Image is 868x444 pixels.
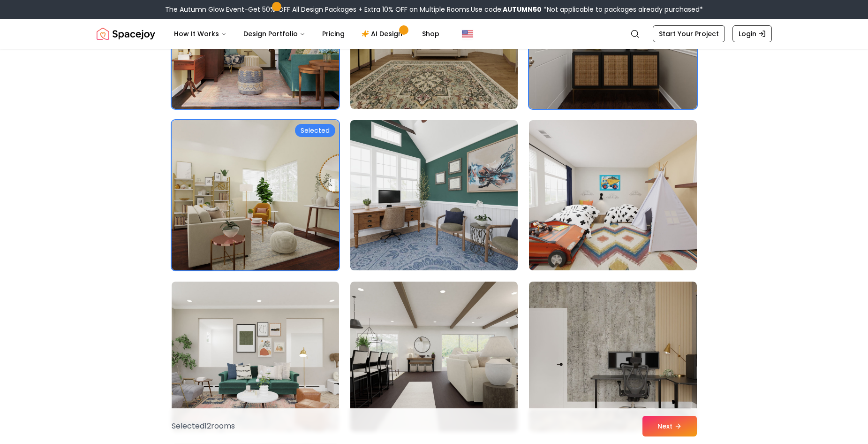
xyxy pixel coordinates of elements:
[642,416,697,436] button: Next
[97,24,155,43] img: Spacejoy Logo
[415,24,447,43] a: Shop
[503,5,542,14] b: AUTUMN50
[542,5,703,14] span: *Not applicable to packages already purchased*
[732,25,772,42] a: Login
[471,5,542,14] span: Use code:
[653,25,725,42] a: Start Your Project
[462,28,473,39] img: United States
[295,124,335,137] div: Selected
[166,24,447,43] nav: Main
[166,24,234,43] button: How It Works
[172,421,235,432] p: Selected 12 room s
[172,120,339,270] img: Room room-34
[529,282,696,432] img: Room room-39
[350,282,518,432] img: Room room-38
[172,282,339,432] img: Room room-37
[315,24,352,43] a: Pricing
[97,19,772,49] nav: Global
[97,24,155,43] a: Spacejoy
[346,116,522,274] img: Room room-35
[165,5,703,14] div: The Autumn Glow Event-Get 50% OFF All Design Packages + Extra 10% OFF on Multiple Rooms.
[236,24,313,43] button: Design Portfolio
[354,24,413,43] a: AI Design
[529,120,696,270] img: Room room-36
